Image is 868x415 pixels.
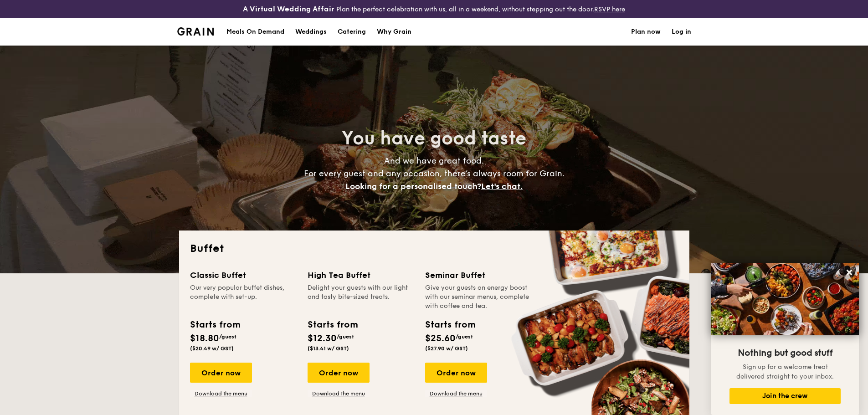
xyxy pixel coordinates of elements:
[190,333,219,344] span: $18.80
[729,388,841,404] button: Join the crew
[177,27,214,36] a: Logotype
[594,5,625,13] a: RSVP here
[481,181,523,191] span: Let's chat.
[711,263,859,335] img: DSC07876-Edit02-Large.jpeg
[172,4,697,15] div: Plan the perfect celebration with us, all in a weekend, without stepping out the door.
[425,345,468,352] span: ($27.90 w/ GST)
[304,156,565,191] span: And we have great food. For every guest and any occasion, there’s always room for Grain.
[672,18,691,46] a: Log in
[425,318,475,332] div: Starts from
[342,128,526,149] span: You have good taste
[177,27,214,36] img: Grain
[631,18,661,46] a: Plan now
[295,18,327,46] div: Weddings
[226,18,284,46] div: Meals On Demand
[371,18,417,46] a: Why Grain
[243,4,334,15] h4: A Virtual Wedding Affair
[190,345,234,352] span: ($20.49 w/ GST)
[308,345,349,352] span: ($13.41 w/ GST)
[190,241,678,256] h2: Buffet
[337,333,354,340] span: /guest
[738,348,832,359] span: Nothing but good stuff
[425,333,456,344] span: $25.60
[338,18,366,46] h1: Catering
[332,18,371,46] a: Catering
[308,363,370,383] div: Order now
[308,318,357,332] div: Starts from
[290,18,332,46] a: Weddings
[190,283,297,311] div: Our very popular buffet dishes, complete with set-up.
[308,283,414,311] div: Delight your guests with our light and tasty bite-sized treats.
[377,18,411,46] div: Why Grain
[219,333,236,340] span: /guest
[425,269,532,282] div: Seminar Buffet
[190,390,252,397] a: Download the menu
[308,333,337,344] span: $12.30
[308,269,414,282] div: High Tea Buffet
[308,390,370,397] a: Download the menu
[425,390,487,397] a: Download the menu
[456,333,473,340] span: /guest
[221,18,290,46] a: Meals On Demand
[190,269,297,282] div: Classic Buffet
[190,363,252,383] div: Order now
[842,265,857,280] button: Close
[736,363,834,380] span: Sign up for a welcome treat delivered straight to your inbox.
[345,181,481,191] span: Looking for a personalised touch?
[190,318,240,332] div: Starts from
[425,363,487,383] div: Order now
[425,283,532,311] div: Give your guests an energy boost with our seminar menus, complete with coffee and tea.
